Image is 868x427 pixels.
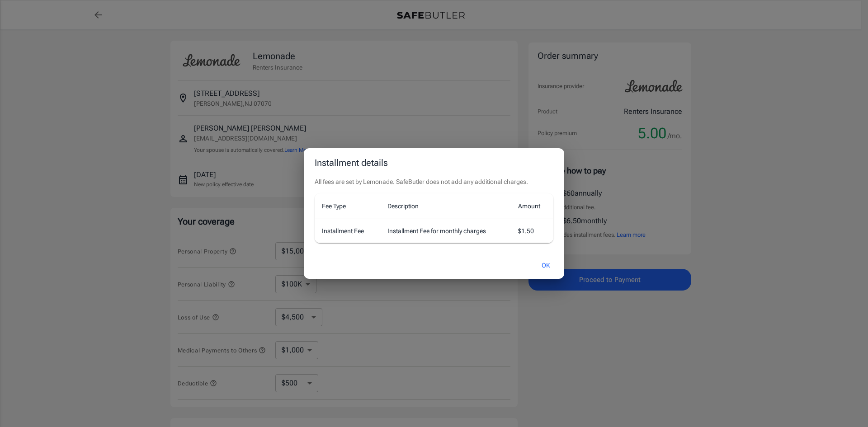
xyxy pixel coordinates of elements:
[315,219,380,243] td: Installment Fee
[511,219,553,243] td: $1.50
[380,193,511,219] th: Description
[531,256,561,275] button: OK
[380,219,511,243] td: Installment Fee for monthly charges
[511,193,553,219] th: Amount
[315,193,380,219] th: Fee Type
[304,148,564,177] h2: Installment details
[315,177,553,186] p: All fees are set by Lemonade. SafeButler does not add any additional charges.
